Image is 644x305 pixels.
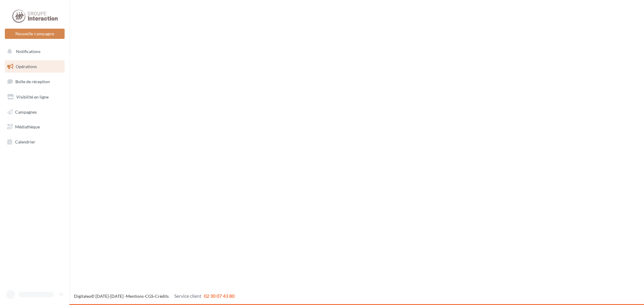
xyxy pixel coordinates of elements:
a: Crédits [155,294,169,299]
span: © [DATE]-[DATE] - - - [74,294,235,299]
span: Service client [174,293,201,299]
span: Opérations [16,64,37,69]
a: Campagnes [4,106,66,118]
span: Notifications [16,49,40,54]
button: Nouvelle campagne [5,29,65,39]
a: Calendrier [4,136,66,148]
span: 02 30 07 43 80 [204,293,235,299]
span: Médiathèque [15,124,40,129]
span: Boîte de réception [15,79,50,84]
a: Visibilité en ligne [4,91,66,103]
a: CGS [145,294,153,299]
a: Opérations [4,60,66,73]
button: Notifications [4,45,63,58]
a: Médiathèque [4,121,66,133]
span: Calendrier [15,139,35,144]
span: Visibilité en ligne [16,94,49,99]
a: Mentions [126,294,144,299]
a: Boîte de réception [4,75,66,88]
a: Digitaleo [74,294,91,299]
span: Campagnes [15,109,37,114]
